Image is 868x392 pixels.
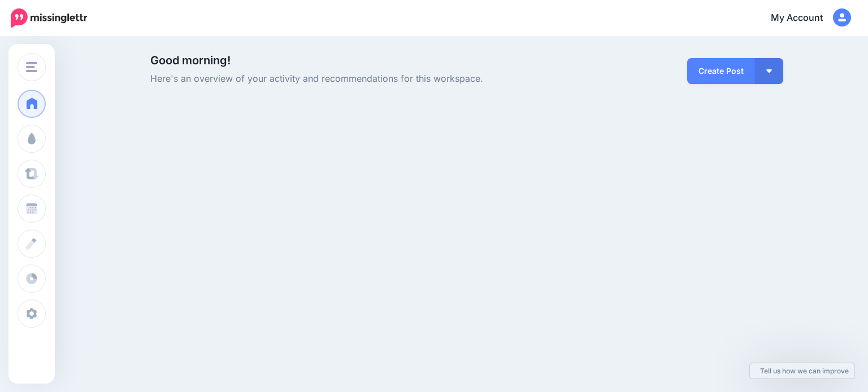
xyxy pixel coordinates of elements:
[150,72,567,86] span: Here's an overview of your activity and recommendations for this workspace.
[26,62,37,72] img: menu.png
[766,69,772,73] img: arrow-down-white.png
[687,58,755,84] a: Create Post
[150,54,231,67] span: Good morning!
[750,363,854,378] a: Tell us how we can improve
[759,5,851,32] a: My Account
[11,8,87,28] img: Missinglettr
